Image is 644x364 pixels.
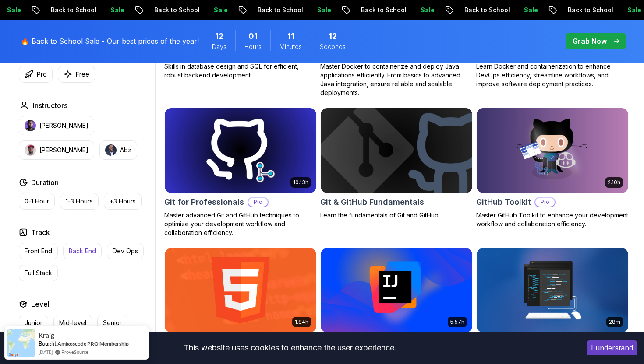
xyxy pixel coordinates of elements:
span: Bought [39,340,57,347]
p: 1.84h [295,318,308,325]
p: Pro [37,70,47,79]
button: Front End [19,243,58,259]
a: Git & GitHub Fundamentals cardGit & GitHub FundamentalsLearn the fundamentals of Git and GitHub. [320,108,473,220]
img: instructor img [105,144,117,156]
button: Pro [19,66,53,83]
h2: Git & GitHub Fundamentals [320,196,424,208]
p: Sale [514,6,542,14]
p: Abz [120,146,131,154]
span: Days [212,42,226,51]
p: 🔥 Back to School Sale - Our best prices of the year! [21,36,199,46]
button: 1-3 Hours [60,193,99,210]
button: Free [58,66,95,83]
button: Dev Ops [107,243,144,259]
button: Mid-level [53,315,92,331]
p: Pro [535,198,555,206]
img: IntelliJ IDEA Developer Guide card [321,248,472,333]
p: Master GitHub Toolkit to enhance your development workflow and collaboration efficiency. [476,211,629,228]
p: Skills in database design and SQL for efficient, robust backend development [164,62,317,80]
p: Back to School [455,6,514,14]
p: Back to School [145,6,204,14]
p: Junior [25,318,42,327]
img: GitHub Toolkit card [477,108,628,193]
h2: Instructors [33,100,67,111]
h2: Git for Professionals [164,196,244,208]
p: Front End [25,247,52,255]
span: [DATE] [39,348,53,356]
button: Senior [97,315,127,331]
p: 5.57h [450,318,464,325]
span: Seconds [320,42,346,51]
a: Java CLI Build card28mJava CLI BuildProLearn how to build a CLI application with Java. [476,248,629,360]
button: Back End [63,243,102,259]
p: Sale [308,6,336,14]
p: Back to School [351,6,411,14]
p: [PERSON_NAME] [39,121,88,130]
img: Git for Professionals card [165,108,316,193]
p: 2.10h [608,179,620,186]
button: 0-1 Hour [19,193,55,210]
h2: Track [31,227,50,238]
h2: GitHub Toolkit [476,196,531,208]
p: Senior [103,318,122,327]
p: Back End [69,247,96,255]
p: Sale [204,6,232,14]
p: 10.13h [293,179,308,186]
p: 28m [609,318,620,325]
span: 12 Seconds [329,30,337,42]
p: +3 Hours [110,197,136,206]
span: Hours [244,42,262,51]
p: Mid-level [59,318,86,327]
a: ProveSource [61,348,88,356]
span: Minutes [280,42,302,51]
h2: Duration [31,177,59,188]
a: GitHub Toolkit card2.10hGitHub ToolkitProMaster GitHub Toolkit to enhance your development workfl... [476,108,629,228]
button: Full Stack [19,265,58,281]
p: Grab Now [573,36,607,46]
img: HTML Essentials card [165,248,316,333]
button: Junior [19,315,48,331]
button: +3 Hours [104,193,142,210]
p: Free [76,70,89,79]
img: instructor img [25,144,36,156]
img: Java CLI Build card [477,248,628,333]
button: instructor img[PERSON_NAME] [19,116,94,135]
span: 11 Minutes [287,30,294,42]
p: Learn Docker and containerization to enhance DevOps efficiency, streamline workflows, and improve... [476,62,629,88]
a: Amigoscode PRO Membership [57,340,129,347]
button: instructor img[PERSON_NAME] [19,140,94,160]
p: Back to School [248,6,308,14]
p: 0-1 Hour [25,197,49,206]
span: 12 Days [215,30,223,42]
p: Sale [101,6,129,14]
p: [PERSON_NAME] [39,146,88,154]
h2: Level [31,299,50,309]
img: provesource social proof notification image [7,329,35,357]
p: Back to School [558,6,618,14]
span: 1 Hours [248,30,258,42]
div: This website uses cookies to enhance the user experience. [7,338,573,357]
a: Git for Professionals card10.13hGit for ProfessionalsProMaster advanced Git and GitHub techniques... [164,108,317,237]
button: Accept cookies [587,340,637,355]
p: 1-3 Hours [66,197,93,206]
p: Back to School [41,6,101,14]
p: Pro [248,198,268,206]
p: Master advanced Git and GitHub techniques to optimize your development workflow and collaboration... [164,211,317,237]
p: Master Docker to containerize and deploy Java applications efficiently. From basics to advanced J... [320,62,473,97]
p: Learn the fundamentals of Git and GitHub. [320,211,473,220]
p: Dev Ops [113,247,138,255]
button: instructor imgAbz [99,140,137,160]
p: Full Stack [25,269,52,277]
img: instructor img [25,120,36,131]
span: Kraig [39,332,54,339]
p: Sale [411,6,439,14]
img: Git & GitHub Fundamentals card [321,108,472,193]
